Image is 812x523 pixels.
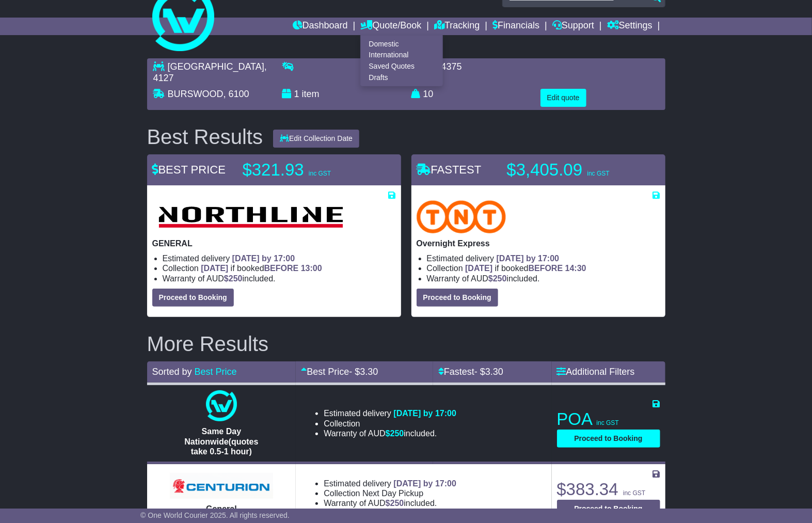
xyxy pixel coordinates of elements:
[362,489,423,498] span: Next Day Pickup
[349,367,378,377] span: - $
[507,160,636,180] p: $3,405.09
[557,479,660,500] p: $383.34
[540,89,586,107] button: Edit quote
[163,253,396,263] li: Estimated delivery
[273,130,359,148] button: Edit Collection Date
[324,408,456,418] li: Estimated delivery
[168,89,224,99] span: BURSWOOD
[302,89,320,99] span: item
[485,367,503,377] span: 3.30
[243,160,372,180] p: $321.93
[324,429,456,438] li: Warranty of AUD included.
[417,163,482,176] span: FASTEST
[386,499,404,508] span: $
[140,511,290,519] span: © One World Courier 2025. All rights reserved.
[163,274,396,283] li: Warranty of AUD included.
[597,419,619,426] span: inc GST
[393,409,456,418] span: [DATE] by 17:00
[427,274,660,283] li: Warranty of AUD included.
[360,18,421,35] a: Quote/Book
[390,429,404,438] span: 250
[301,367,378,377] a: Best Price- $3.30
[309,170,331,177] span: inc GST
[427,253,660,263] li: Estimated delivery
[152,200,349,233] img: Northline Distribution: GENERAL
[474,367,503,377] span: - $
[142,125,268,148] div: Best Results
[623,489,645,497] span: inc GST
[206,390,237,421] img: One World Courier: Same Day Nationwide(quotes take 0.5-1 hour)
[324,419,456,429] li: Collection
[557,500,660,518] button: Proceed to Booking
[390,499,404,508] span: 250
[264,264,299,273] span: BEFORE
[324,498,456,508] li: Warranty of AUD included.
[361,61,442,72] a: Saved Quotes
[565,264,586,273] span: 14:30
[552,18,594,35] a: Support
[393,479,456,488] span: [DATE] by 17:00
[492,18,539,35] a: Financials
[229,274,243,283] span: 250
[168,61,264,72] span: [GEOGRAPHIC_DATA]
[201,264,228,273] span: [DATE]
[417,289,498,307] button: Proceed to Booking
[493,274,507,283] span: 250
[607,18,652,35] a: Settings
[301,264,322,273] span: 13:00
[417,200,506,233] img: TNT Domestic: Overnight Express
[361,72,442,83] a: Drafts
[497,254,560,263] span: [DATE] by 17:00
[224,274,243,283] span: $
[557,367,635,377] a: Additional Filters
[324,488,456,498] li: Collection
[152,163,226,176] span: BEST PRICE
[324,479,456,488] li: Estimated delivery
[465,264,492,273] span: [DATE]
[488,274,507,283] span: $
[529,264,563,273] span: BEFORE
[423,89,434,99] span: 10
[417,239,660,248] p: Overnight Express
[152,239,396,248] p: GENERAL
[465,264,586,273] span: if booked
[360,35,443,86] div: Quote/Book
[557,430,660,448] button: Proceed to Booking
[184,427,258,455] span: Same Day Nationwide(quotes take 0.5-1 hour)
[152,289,234,307] button: Proceed to Booking
[360,367,378,377] span: 3.30
[153,61,267,83] span: , 4127
[361,38,442,50] a: Domestic
[232,254,295,263] span: [DATE] by 17:00
[386,429,404,438] span: $
[201,264,322,273] span: if booked
[557,409,660,430] p: POA
[361,50,442,61] a: International
[434,18,480,35] a: Tracking
[224,89,249,99] span: , 6100
[427,263,660,273] li: Collection
[438,367,503,377] a: Fastest- $3.30
[195,367,237,377] a: Best Price
[147,332,665,355] h2: More Results
[587,170,609,177] span: inc GST
[163,263,396,273] li: Collection
[294,89,299,99] span: 1
[206,504,237,513] span: General
[293,18,348,35] a: Dashboard
[152,367,192,377] span: Sorted by
[170,473,273,499] img: Centurion Transport: General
